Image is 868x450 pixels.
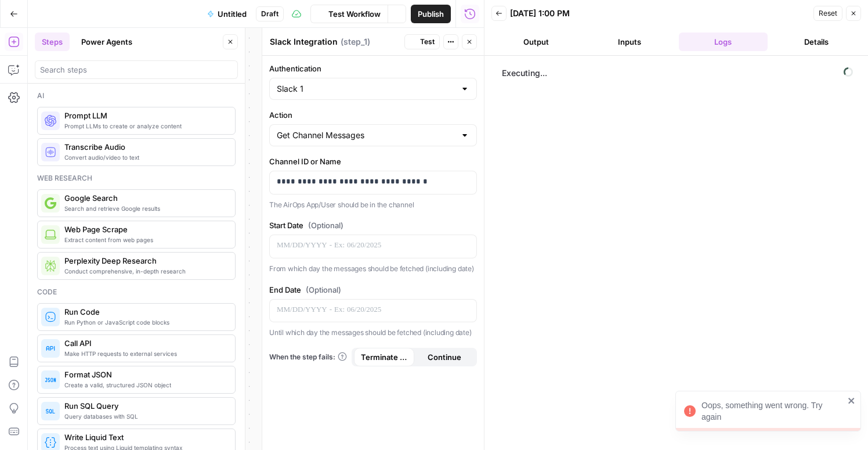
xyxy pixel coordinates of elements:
label: Authentication [269,63,477,74]
span: Make HTTP requests to external services [64,349,226,358]
span: Test Workflow [328,8,381,20]
button: Output [491,33,580,51]
span: Untitled [218,8,247,20]
p: From which day the messages should be fetched (including date) [269,263,477,275]
span: Prompt LLM [64,110,226,121]
button: close [848,396,856,405]
input: Search steps [40,64,233,75]
span: Run Code [64,306,226,318]
div: Web research [37,173,236,183]
p: Until which day the messages should be fetched (including date) [269,327,477,339]
span: Publish [418,8,444,20]
button: Inputs [585,33,674,51]
span: Transcribe Audio [64,141,226,153]
span: Continue [428,351,461,363]
span: Google Search [64,192,226,204]
span: Run SQL Query [64,400,226,412]
input: Slack 1 [277,83,455,95]
input: Get Channel Messages [277,129,455,141]
textarea: Slack Integration [270,36,338,48]
label: Start Date [269,219,477,231]
span: Perplexity Deep Research [64,255,226,267]
button: Publish [411,5,451,23]
p: The AirOps App/User should be in the channel [269,199,477,211]
div: Code [37,287,236,297]
label: End Date [269,284,477,296]
div: Ai [37,91,236,101]
span: Executing... [498,64,856,82]
span: Conduct comprehensive, in-depth research [64,267,226,276]
span: Test [420,37,435,47]
label: Action [269,109,477,121]
button: Power Agents [74,33,139,51]
button: Reset [813,6,842,21]
span: Draft [261,9,279,19]
button: Steps [35,33,70,51]
button: Test [404,34,440,49]
a: When the step fails: [269,352,347,362]
span: Web Page Scrape [64,224,226,235]
span: Convert audio/video to text [64,153,226,162]
button: Continue [414,348,475,366]
span: Write Liquid Text [64,431,226,443]
span: Reset [819,8,837,19]
label: Channel ID or Name [269,156,477,167]
button: Logs [679,33,768,51]
button: Details [772,33,861,51]
span: Run Python or JavaScript code blocks [64,318,226,327]
span: Create a valid, structured JSON object [64,380,226,390]
span: Search and retrieve Google results [64,204,226,213]
span: Call API [64,337,226,349]
span: Extract content from web pages [64,235,226,244]
span: (Optional) [306,284,341,296]
button: Untitled [200,5,254,23]
span: Terminate Workflow [361,351,407,363]
span: Prompt LLMs to create or analyze content [64,121,226,131]
span: ( step_1 ) [341,36,370,48]
span: (Optional) [308,219,343,231]
div: Oops, something went wrong. Try again [701,399,844,423]
span: Query databases with SQL [64,412,226,421]
span: Format JSON [64,369,226,380]
button: Test Workflow [310,5,388,23]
